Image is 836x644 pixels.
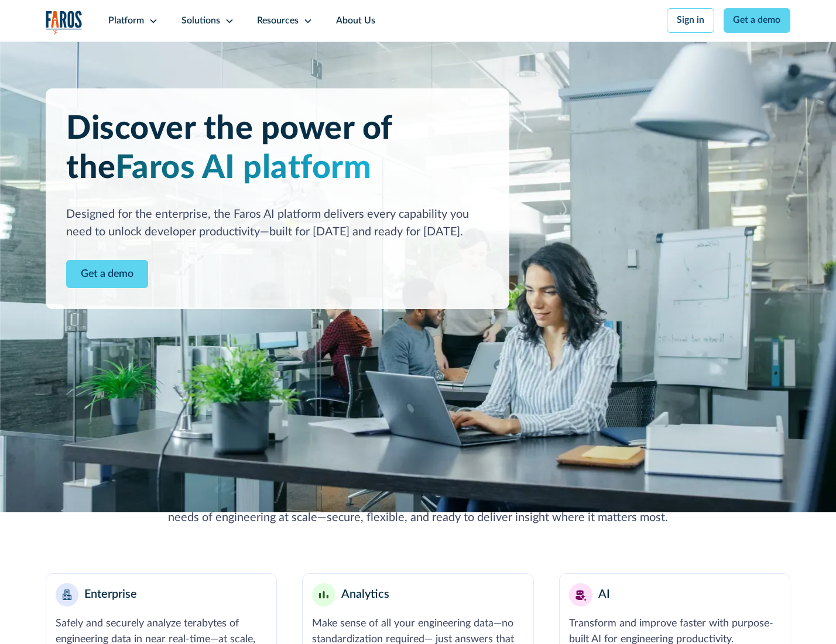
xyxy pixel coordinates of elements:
[341,586,389,604] div: Analytics
[571,585,590,604] img: AI robot or assistant icon
[724,8,791,33] a: Get a demo
[598,586,610,604] div: AI
[46,11,83,35] img: Logo of the analytics and reporting company Faros.
[66,109,488,188] h1: Discover the power of the
[66,206,488,241] div: Designed for the enterprise, the Faros AI platform delivers every capability you need to unlock d...
[257,14,299,28] div: Resources
[63,590,72,600] img: Enterprise building blocks or structure icon
[667,8,714,33] a: Sign in
[46,11,83,35] a: home
[84,586,137,604] div: Enterprise
[66,260,148,289] a: Contact Modal
[181,14,220,28] div: Solutions
[319,591,328,599] img: Minimalist bar chart analytics icon
[115,152,372,184] span: Faros AI platform
[108,14,144,28] div: Platform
